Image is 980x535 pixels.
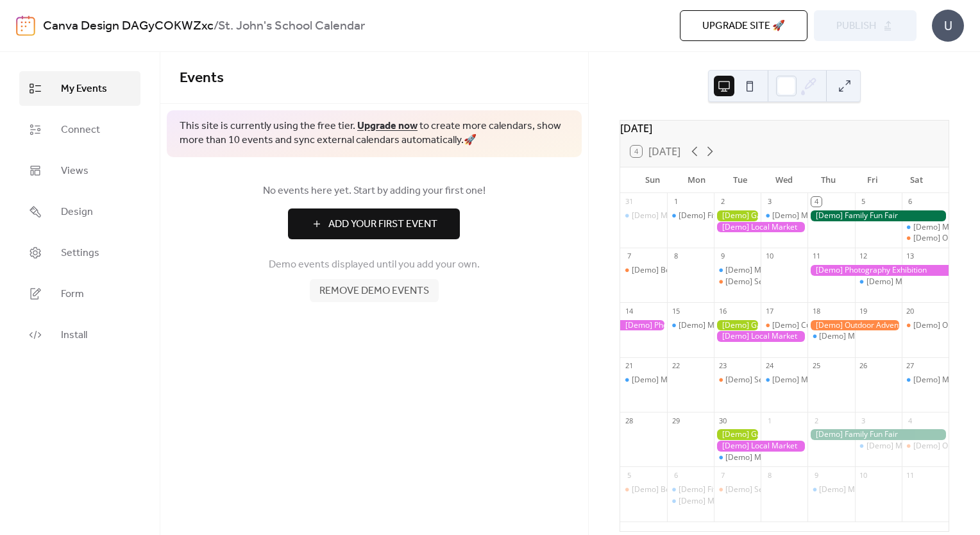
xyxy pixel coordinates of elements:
span: No events here yet. Start by adding your first one! [180,183,569,199]
div: 4 [811,197,821,207]
div: 27 [906,361,915,371]
div: 1 [765,416,774,425]
div: 9 [811,470,821,480]
div: [Demo] Gardening Workshop [714,210,761,221]
div: 8 [765,470,774,480]
div: 5 [859,197,868,207]
div: 8 [671,251,680,261]
div: [Demo] Morning Yoga Bliss [772,210,870,221]
div: [Demo] Seniors' Social Tea [714,484,761,495]
div: [Demo] Morning Yoga Bliss [667,320,714,331]
div: [Demo] Book Club Gathering [632,265,734,276]
span: My Events [61,81,107,97]
a: Upgrade now [357,116,418,136]
span: Demo events displayed until you add your own. [269,257,480,273]
b: St. John's School Calendar [218,14,365,38]
a: Settings [19,235,140,270]
div: [Demo] Local Market [714,441,807,452]
div: 7 [624,251,634,261]
div: 12 [859,251,868,261]
div: [Demo] Morning Yoga Bliss [714,265,761,276]
div: [Demo] Morning Yoga Bliss [714,452,761,463]
div: 18 [811,306,821,316]
div: 1 [671,197,680,207]
span: Settings [61,246,99,261]
div: [Demo] Fitness Bootcamp [667,210,714,221]
div: [Demo] Book Club Gathering [620,484,667,495]
a: Canva Design DAGyCOKWZxc [43,14,214,38]
div: 25 [811,361,821,371]
a: Design [19,194,140,229]
div: 10 [765,251,774,261]
div: 21 [624,361,634,371]
div: [Demo] Photography Exhibition [620,320,667,331]
div: [Demo] Seniors' Social Tea [725,484,822,495]
div: [Demo] Open Mic Night [902,233,949,244]
div: Mon [674,167,718,193]
div: 22 [671,361,680,371]
div: [Demo] Photography Exhibition [807,265,948,276]
div: [Demo] Local Market [714,331,807,342]
b: / [214,14,218,38]
div: Tue [718,167,763,193]
div: 24 [765,361,774,371]
div: [Demo] Book Club Gathering [620,265,667,276]
span: Remove demo events [319,284,429,299]
div: [Demo] Morning Yoga Bliss [761,210,807,221]
img: logo [16,15,35,36]
div: [Demo] Family Fun Fair [807,429,948,440]
div: [Demo] Morning Yoga Bliss [902,375,949,386]
div: [Demo] Morning Yoga Bliss [807,484,854,495]
div: [Demo] Seniors' Social Tea [725,276,822,287]
div: 17 [765,306,774,316]
button: Add Your First Event [288,208,460,239]
div: 19 [859,306,868,316]
button: Upgrade site 🚀 [680,10,807,41]
div: [Demo] Morning Yoga Bliss [819,331,917,342]
div: Wed [763,167,807,193]
div: [Demo] Outdoor Adventure Day [807,320,901,331]
div: 4 [906,416,915,425]
div: 7 [718,470,727,480]
span: Form [61,287,84,302]
div: [Demo] Seniors' Social Tea [714,375,761,386]
div: 11 [811,251,821,261]
div: [Demo] Local Market [714,222,807,233]
div: Fri [850,167,895,193]
div: 23 [718,361,727,371]
div: 6 [906,197,915,207]
div: 13 [906,251,915,261]
div: [Demo] Morning Yoga Bliss [725,452,823,463]
div: [Demo] Fitness Bootcamp [667,484,714,495]
a: Connect [19,112,140,147]
div: [Demo] Morning Yoga Bliss [632,375,729,386]
div: [Demo] Morning Yoga Bliss [866,441,964,452]
div: 14 [624,306,634,316]
div: 9 [718,251,727,261]
span: Connect [61,123,100,138]
div: 29 [671,416,680,425]
div: 26 [859,361,868,371]
div: [Demo] Culinary Cooking Class [761,320,807,331]
div: [Demo] Morning Yoga Bliss [855,276,902,287]
div: 10 [859,470,868,480]
a: My Events [19,71,140,106]
a: Add Your First Event [180,208,569,239]
span: Install [61,328,87,343]
div: [Demo] Morning Yoga Bliss [855,441,902,452]
div: [Demo] Family Fun Fair [807,210,948,221]
div: [Demo] Morning Yoga Bliss [772,375,870,386]
div: [Demo] Morning Yoga Bliss [667,496,714,507]
a: Views [19,153,140,188]
div: [Demo] Morning Yoga Bliss [807,331,854,342]
span: Views [61,164,89,179]
div: [Demo] Open Mic Night [902,320,949,331]
div: Sat [894,167,938,193]
div: Sun [630,167,675,193]
div: 15 [671,306,680,316]
div: [Demo] Gardening Workshop [714,320,761,331]
div: [Demo] Seniors' Social Tea [714,276,761,287]
div: [Demo] Morning Yoga Bliss [632,210,729,221]
div: [Demo] Culinary Cooking Class [772,320,883,331]
div: 5 [624,470,634,480]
